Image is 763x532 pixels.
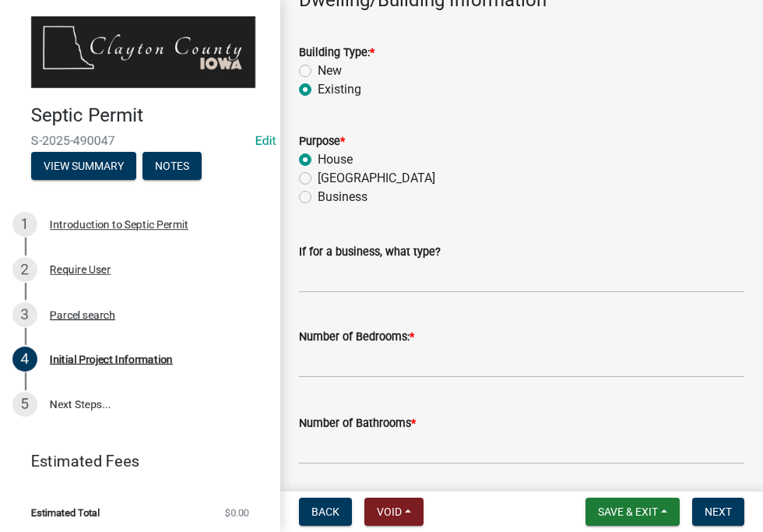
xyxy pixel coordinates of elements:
[299,418,416,429] label: Number of Bathrooms
[50,309,115,320] div: Parcel search
[12,302,37,327] div: 3
[299,48,374,58] label: Building Type:
[255,133,276,148] a: Edit
[318,188,367,206] label: Business
[12,212,37,237] div: 1
[31,508,100,518] span: Estimated Total
[318,80,361,99] label: Existing
[318,62,342,80] label: New
[311,506,339,518] span: Back
[377,506,402,518] span: Void
[12,392,37,417] div: 5
[318,169,435,188] label: [GEOGRAPHIC_DATA]
[255,133,276,148] wm-modal-confirm: Edit Application Number
[12,446,255,477] a: Estimated Fees
[50,264,111,275] div: Require User
[585,498,680,526] button: Save & Exit
[31,160,136,173] wm-modal-confirm: Summary
[31,16,255,88] img: Clayton County, Iowa
[31,104,268,127] h4: Septic Permit
[31,152,136,180] button: View Summary
[299,247,441,258] label: If for a business, what type?
[225,508,249,518] span: $0.00
[12,257,37,282] div: 2
[50,219,188,230] div: Introduction to Septic Permit
[142,160,202,173] wm-modal-confirm: Notes
[12,347,37,372] div: 4
[299,498,352,526] button: Back
[50,354,173,365] div: Initial Project Information
[364,498,424,526] button: Void
[299,136,345,147] label: Purpose
[142,152,202,180] button: Notes
[692,498,744,526] button: Next
[299,332,414,343] label: Number of Bedrooms:
[705,506,732,518] span: Next
[31,133,249,148] span: S-2025-490047
[318,150,353,169] label: House
[598,506,658,518] span: Save & Exit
